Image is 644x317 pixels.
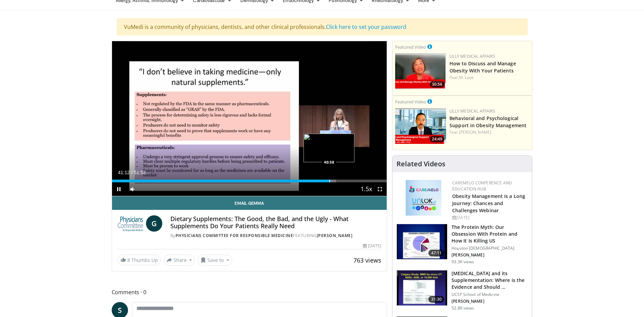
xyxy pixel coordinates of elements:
[164,255,195,266] button: Share
[198,255,232,266] button: Save to
[134,170,146,175] span: 51:52
[397,224,447,260] img: b7b8b05e-5021-418b-a89a-60a270e7cf82.150x105_q85_crop-smart_upscale.jpg
[459,74,474,80] a: M. Look
[452,246,528,251] p: Houston [DEMOGRAPHIC_DATA]
[126,182,139,196] button: Mute
[430,136,444,142] span: 24:49
[395,53,446,89] a: 30:56
[131,170,133,175] span: /
[452,270,528,290] h3: [MEDICAL_DATA] and its Supplementation: Where is the Evidence and Should …
[146,215,162,232] a: G
[452,292,528,297] p: UCSF School of Medicine
[449,108,495,114] a: Lilly Medical Affairs
[170,233,381,239] div: By FEATURING
[449,74,529,81] div: Feat.
[395,44,426,50] small: Featured Video
[360,182,373,196] button: Playback Rate
[449,60,516,74] a: How to Discuss and Manage Obesity With Your Patients
[395,99,426,105] small: Featured Video
[449,53,495,59] a: Lilly Medical Affairs
[112,288,387,297] span: Comments 0
[127,257,130,263] span: 8
[317,233,353,238] a: [PERSON_NAME]
[449,129,529,135] div: Feat.
[452,259,474,265] p: 93.3K views
[459,129,491,135] a: [PERSON_NAME]
[112,180,387,182] div: Progress Bar
[118,170,130,175] span: 41:12
[452,180,512,192] a: CaReMeLO Conference and Education Hub
[397,270,528,311] a: 31:30 [MEDICAL_DATA] and its Supplementation: Where is the Evidence and Should … UCSF School of M...
[373,182,387,196] button: Fullscreen
[397,224,528,265] a: 47:11 The Protein Myth: Our Obsession With Protein and How It Is Killing US Houston [DEMOGRAPHIC_...
[112,182,126,196] button: Pause
[428,250,445,256] span: 47:11
[395,108,446,144] a: 24:49
[117,215,143,232] img: Physicians Committee for Responsible Medicine
[170,215,381,230] h4: Dietary Supplements: The Good, the Bad, and the Ugly - What Supplements Do Your Patients Really Need
[452,252,528,258] p: [PERSON_NAME]
[363,243,381,249] div: [DATE]
[397,270,447,306] img: 4bb25b40-905e-443e-8e37-83f056f6e86e.150x105_q85_crop-smart_upscale.jpg
[112,196,387,210] a: Email Gemma
[449,115,527,129] a: Behavioral and Psychological Support in Obesity Management
[303,134,354,162] img: image.jpeg
[452,215,527,221] div: [DATE]
[452,193,525,214] a: Obesity Management is a Long Journey: Chances and Challenges Webinar
[176,233,293,238] a: Physicians Committee for Responsible Medicine
[112,41,387,196] video-js: Video Player
[406,180,441,216] img: 45df64a9-a6de-482c-8a90-ada250f7980c.png.150x105_q85_autocrop_double_scale_upscale_version-0.2.jpg
[452,299,528,304] p: [PERSON_NAME]
[395,53,446,89] img: c98a6a29-1ea0-4bd5-8cf5-4d1e188984a7.png.150x105_q85_crop-smart_upscale.png
[397,160,445,168] h4: Related Videos
[117,255,161,265] a: 8 Thumbs Up
[428,296,445,303] span: 31:30
[117,18,528,35] div: VuMedi is a community of physicians, dentists, and other clinical professionals.
[452,305,474,311] p: 52.8K views
[353,256,381,264] span: 763 views
[395,108,446,144] img: ba3304f6-7838-4e41-9c0f-2e31ebde6754.png.150x105_q85_crop-smart_upscale.png
[452,224,528,244] h3: The Protein Myth: Our Obsession With Protein and How It Is Killing US
[326,23,406,31] a: Click here to set your password
[430,81,444,87] span: 30:56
